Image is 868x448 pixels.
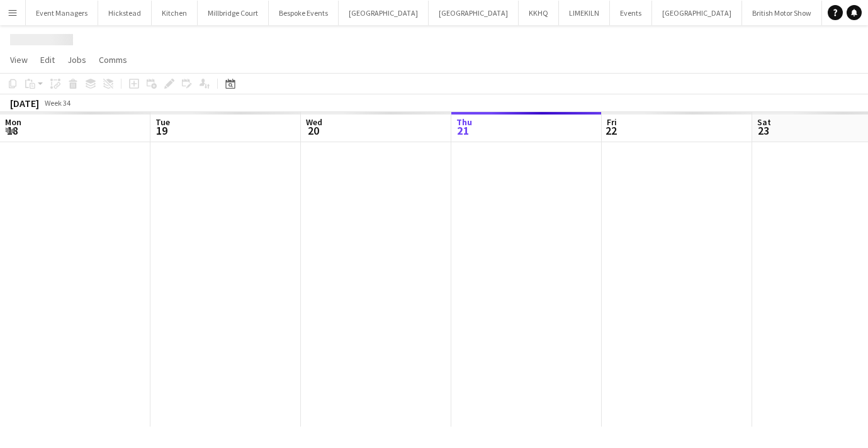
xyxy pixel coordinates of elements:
span: 21 [454,123,472,138]
button: Event Managers [26,1,98,25]
span: 22 [605,123,617,138]
button: [GEOGRAPHIC_DATA] [652,1,742,25]
span: Fri [607,116,617,128]
span: 23 [755,123,771,138]
button: British Motor Show [742,1,822,25]
a: Jobs [62,52,91,68]
a: Comms [94,52,132,68]
span: Sat [757,116,771,128]
button: [GEOGRAPHIC_DATA] [339,1,429,25]
span: Comms [99,54,127,65]
span: 20 [304,123,322,138]
button: Events [610,1,652,25]
span: Edit [40,54,55,65]
span: Thu [456,116,472,128]
div: [DATE] [10,97,39,109]
button: Hickstead [98,1,152,25]
button: LIMEKILN [559,1,610,25]
button: Kitchen [152,1,198,25]
button: [GEOGRAPHIC_DATA] [429,1,519,25]
span: View [10,54,28,65]
span: Tue [155,116,170,128]
button: Millbridge Court [198,1,269,25]
span: 18 [3,123,21,138]
span: Week 34 [42,98,73,108]
span: Wed [306,116,322,128]
a: Edit [35,52,60,68]
span: 19 [154,123,170,138]
span: Mon [5,116,21,128]
button: KKHQ [519,1,559,25]
button: Bespoke Events [269,1,339,25]
span: Jobs [67,54,86,65]
a: View [5,52,33,68]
